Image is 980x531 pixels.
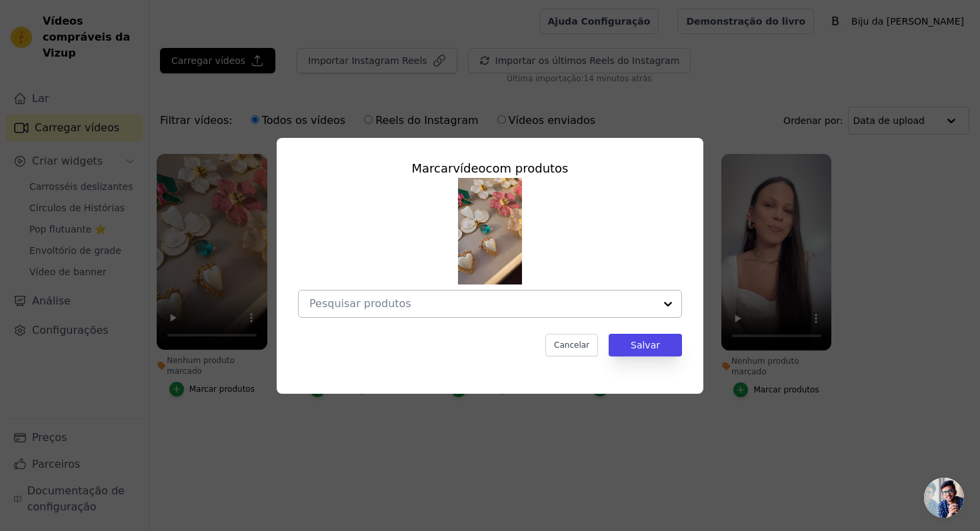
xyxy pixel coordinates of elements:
[453,161,485,175] font: vídeo
[309,297,655,310] input: Pesquisar produtos
[631,340,660,350] font: Salvar
[458,178,522,284] img: vizup-images-cb51.png
[412,161,453,175] font: Marcar
[924,478,964,518] a: Bate-papo aberto
[486,161,569,175] font: com produtos
[554,340,589,350] font: Cancelar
